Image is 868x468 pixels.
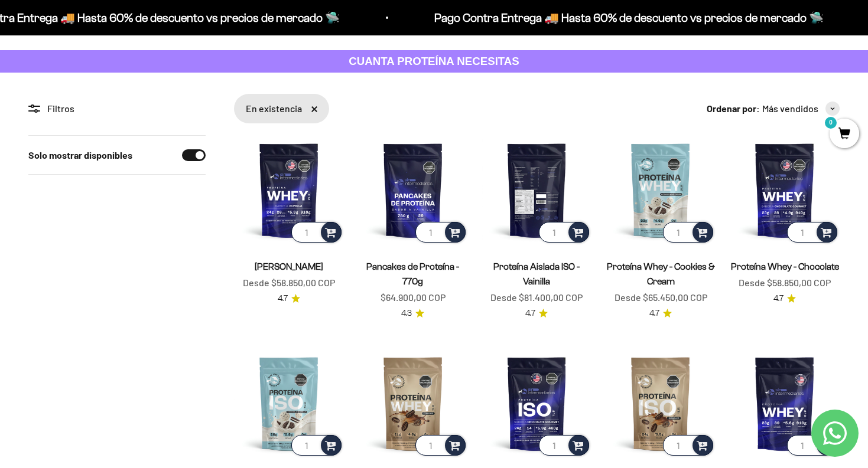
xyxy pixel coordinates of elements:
[615,290,707,305] sale-price: Desde $65.450,00 COP
[381,290,446,305] sale-price: $64.900,00 COP
[401,307,424,320] a: 4.34.3 de 5.0 estrellas
[234,94,329,123] div: En existencia
[278,292,288,305] span: 4.7
[366,261,459,286] a: Pancakes de Proteína - 770g
[762,101,840,116] button: Más vendidos
[607,261,715,286] a: Proteína Whey - Cookies & Cream
[493,261,580,286] a: Proteína Aislada ISO - Vainilla
[707,101,760,116] span: Ordenar por:
[824,116,838,130] mark: 0
[773,292,796,305] a: 4.74.7 de 5.0 estrellas
[278,292,300,305] a: 4.74.7 de 5.0 estrellas
[731,261,839,271] a: Proteína Whey - Chocolate
[649,307,672,320] a: 4.74.7 de 5.0 estrellas
[349,55,519,67] strong: CUANTA PROTEÍNA NECESITAS
[243,275,335,290] sale-price: Desde $58.850,00 COP
[401,307,412,320] span: 4.3
[525,307,548,320] a: 4.74.7 de 5.0 estrellas
[433,8,822,27] p: Pago Contra Entrega 🚚 Hasta 60% de descuento vs precios de mercado 🛸
[773,292,784,305] span: 4.7
[830,128,859,141] a: 0
[482,135,592,245] img: Proteína Aislada ISO - Vainilla
[525,307,535,320] span: 4.7
[762,101,818,116] span: Más vendidos
[255,261,323,271] a: [PERSON_NAME]
[490,290,583,305] sale-price: Desde $81.400,00 COP
[739,275,831,290] sale-price: Desde $58.850,00 COP
[28,101,206,116] div: Filtros
[649,307,659,320] span: 4.7
[28,148,132,163] label: Solo mostrar disponibles
[311,106,317,112] a: Quitar filtro «En existencia»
